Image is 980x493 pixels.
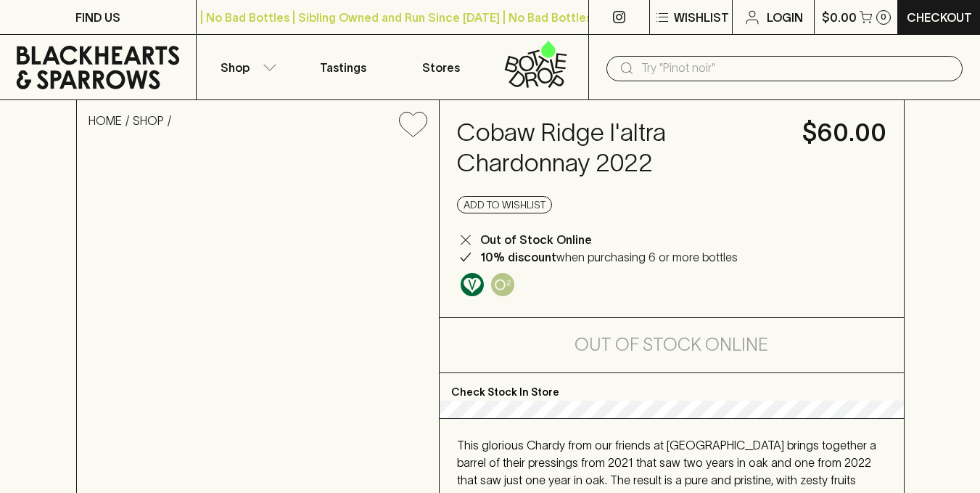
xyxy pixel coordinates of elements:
[457,118,785,179] h4: Cobaw Ridge l'altra Chardonnay 2022
[197,35,295,99] button: Shop
[802,118,886,148] h4: $60.00
[320,59,366,76] p: Tastings
[822,9,857,26] p: $0.00
[907,9,972,26] p: Checkout
[480,248,738,266] p: when purchasing 6 or more bottles
[392,35,490,99] a: Stores
[440,373,904,401] p: Check Stock In Store
[767,9,803,26] p: Login
[88,114,122,127] a: HOME
[461,273,484,296] img: Vegan
[480,231,592,248] p: Out of Stock Online
[133,114,164,127] a: SHOP
[575,333,768,356] h5: Out of Stock Online
[457,196,552,213] button: Add to wishlist
[457,269,487,300] a: Made without the use of any animal products.
[480,250,556,264] b: 10% discount
[881,13,886,21] p: 0
[221,59,250,76] p: Shop
[641,57,951,80] input: Try "Pinot noir"
[491,273,514,296] img: Oxidative
[487,269,518,300] a: Controlled exposure to oxygen, adding complexity and sometimes developed characteristics.
[422,59,460,76] p: Stores
[393,106,433,143] button: Add to wishlist
[75,9,120,26] p: FIND US
[674,9,729,26] p: Wishlist
[295,35,392,99] a: Tastings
